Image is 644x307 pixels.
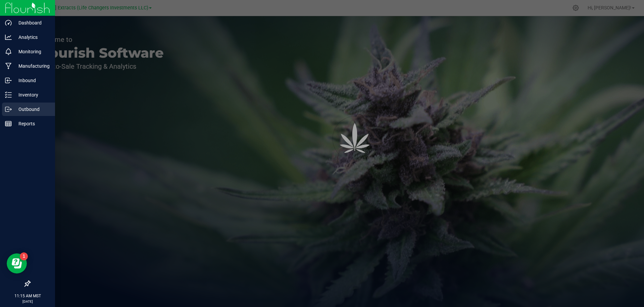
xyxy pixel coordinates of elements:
p: Inbound [12,76,52,84]
inline-svg: Manufacturing [5,63,12,69]
inline-svg: Inbound [5,77,12,84]
p: 11:15 AM MST [3,293,52,299]
p: [DATE] [3,299,52,304]
iframe: Resource center [7,253,27,273]
p: Reports [12,120,52,128]
iframe: Resource center unread badge [20,252,28,260]
inline-svg: Reports [5,120,12,127]
p: Analytics [12,33,52,41]
inline-svg: Inventory [5,91,12,98]
p: Monitoring [12,48,52,56]
inline-svg: Dashboard [5,19,12,26]
p: Inventory [12,91,52,99]
inline-svg: Outbound [5,106,12,113]
inline-svg: Analytics [5,34,12,41]
p: Manufacturing [12,62,52,70]
p: Dashboard [12,19,52,27]
p: Outbound [12,105,52,113]
inline-svg: Monitoring [5,48,12,55]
